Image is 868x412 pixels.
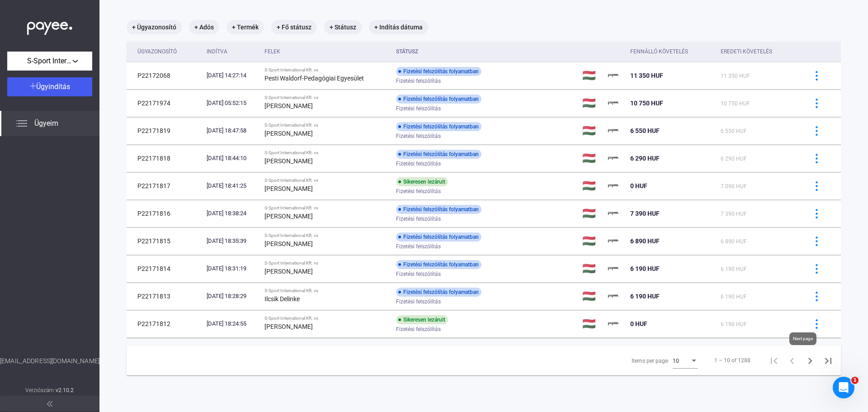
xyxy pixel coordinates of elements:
[127,117,203,144] td: P22171819
[396,158,441,169] span: Fizetési felszólítás
[396,150,481,159] div: Fizetési felszólítás folyamatban
[27,17,72,35] img: white-payee-white-dot.svg
[396,260,481,269] div: Fizetési felszólítás folyamatban
[396,288,481,297] div: Fizetési felszólítás folyamatban
[579,62,604,89] td: 🇭🇺
[207,209,257,218] div: [DATE] 18:38:24
[207,99,257,108] div: [DATE] 05:52:15
[721,100,750,107] span: 10 750 HUF
[207,126,257,135] div: [DATE] 18:47:58
[207,181,257,190] div: [DATE] 18:41:25
[127,20,182,34] mat-chip: + Ügyazonosító
[396,67,481,76] div: Fizetési felszólítás folyamatban
[579,90,604,117] td: 🇭🇺
[812,181,821,191] img: more-blue
[392,42,579,62] th: Státusz
[264,130,313,137] strong: [PERSON_NAME]
[207,46,257,57] div: Indítva
[127,90,203,117] td: P22171974
[396,103,441,114] span: Fizetési felszólítás
[207,154,257,163] div: [DATE] 18:44:10
[673,358,679,364] span: 10
[812,264,821,274] img: more-blue
[630,72,663,79] span: 11 350 HUF
[630,182,647,189] span: 0 HUF
[369,20,428,34] mat-chip: + Indítás dátuma
[396,241,441,252] span: Fizetési felszólítás
[264,268,313,275] strong: [PERSON_NAME]
[264,46,389,57] div: Felek
[807,287,826,306] button: more-blue
[264,260,389,266] div: S-Sport International Kft. vs
[812,154,821,163] img: more-blue
[807,176,826,195] button: more-blue
[7,52,92,71] button: S-Sport International Kft.
[264,102,313,109] strong: [PERSON_NAME]
[812,237,821,246] img: more-blue
[127,255,203,282] td: P22171814
[264,178,389,183] div: S-Sport International Kft. vs
[807,232,826,251] button: more-blue
[264,323,313,330] strong: [PERSON_NAME]
[673,355,698,366] mat-select: Items per page:
[264,205,389,211] div: S-Sport International Kft. vs
[396,296,441,307] span: Fizetési felszólítás
[630,210,660,217] span: 7 390 HUF
[721,46,772,57] div: Eredeti követelés
[137,46,199,57] div: Ügyazonosító
[783,351,801,369] button: Previous page
[7,77,92,96] button: Ügyindítás
[608,180,619,191] img: payee-logo
[264,67,389,73] div: S-Sport International Kft. vs
[812,209,821,218] img: more-blue
[630,293,660,300] span: 6 190 HUF
[765,351,783,369] button: First page
[579,117,604,144] td: 🇭🇺
[264,288,389,294] div: S-Sport International Kft. vs
[264,213,313,220] strong: [PERSON_NAME]
[721,211,747,217] span: 7 390 HUF
[264,233,389,238] div: S-Sport International Kft. vs
[721,128,747,134] span: 6 550 HUF
[137,46,177,57] div: Ügyazonosító
[264,157,313,165] strong: [PERSON_NAME]
[127,62,203,89] td: P22172068
[396,131,441,142] span: Fizetési felszólítás
[801,351,819,369] button: Next page
[207,292,257,301] div: [DATE] 18:28:29
[207,46,227,57] div: Indítva
[264,75,364,82] strong: Pesti Waldorf-Pedagógiai Egyesület
[608,291,619,302] img: payee-logo
[207,237,257,246] div: [DATE] 18:35:39
[264,95,389,100] div: S-Sport International Kft. vs
[807,94,826,113] button: more-blue
[396,76,441,86] span: Fizetési felszólítás
[396,177,448,186] div: Sikeresen lezárult
[207,71,257,80] div: [DATE] 14:27:14
[579,255,604,282] td: 🇭🇺
[396,232,481,242] div: Fizetési felszólítás folyamatban
[396,315,448,324] div: Sikeresen lezárult
[721,238,747,245] span: 6 890 HUF
[396,122,481,131] div: Fizetési felszólítás folyamatban
[127,310,203,337] td: P22171812
[396,186,441,197] span: Fizetési felszólítás
[807,259,826,278] button: more-blue
[632,355,669,366] div: Items per page:
[264,150,389,156] div: S-Sport International Kft. vs
[226,20,264,34] mat-chip: + Termék
[56,387,74,393] strong: v2.10.2
[812,319,821,329] img: more-blue
[630,127,660,134] span: 6 550 HUF
[36,82,70,91] span: Ügyindítás
[807,314,826,333] button: more-blue
[833,377,854,398] iframe: Intercom live chat
[579,227,604,255] td: 🇭🇺
[721,321,747,327] span: 6 190 HUF
[721,73,750,79] span: 11 350 HUF
[127,172,203,199] td: P22171817
[608,125,619,136] img: payee-logo
[714,355,750,366] div: 1 – 10 of 1288
[207,319,257,328] div: [DATE] 18:24:55
[264,240,313,247] strong: [PERSON_NAME]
